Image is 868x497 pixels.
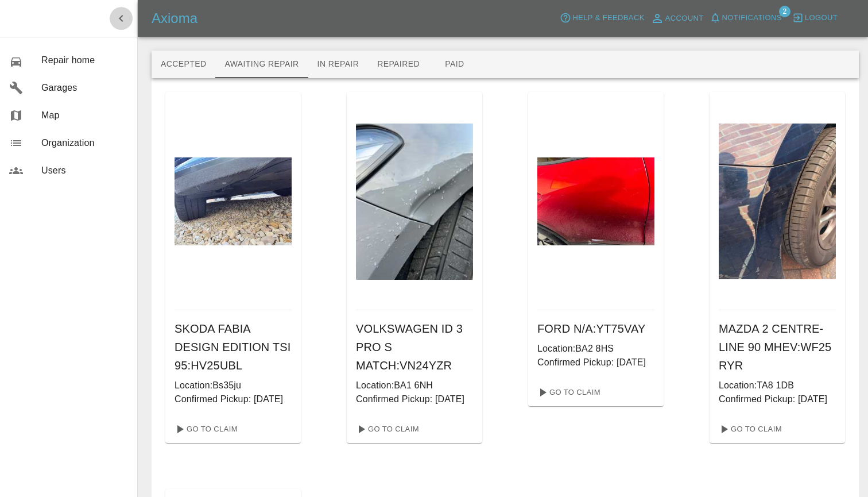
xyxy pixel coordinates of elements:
button: In Repair [308,51,369,78]
p: Confirmed Pickup: [DATE] [537,356,654,369]
a: Go To Claim [714,420,785,438]
span: Map [41,109,128,122]
span: Organization [41,136,128,150]
span: Help & Feedback [572,11,644,25]
p: Confirmed Pickup: [DATE] [719,392,836,406]
h5: Axioma [152,9,197,28]
p: Location: TA8 1DB [719,379,836,392]
h6: SKODA FABIA DESIGN EDITION TSI 95 : HV25UBL [175,319,292,375]
a: Go To Claim [533,383,603,402]
a: Account [648,9,707,28]
p: Location: BA1 6NH [356,379,473,392]
h6: FORD N/A : YT75VAY [537,319,654,338]
p: Location: BA2 8HS [537,342,654,356]
span: Notifications [722,11,782,25]
span: Garages [41,81,128,95]
a: Go To Claim [170,420,241,438]
span: 2 [779,6,790,17]
p: Confirmed Pickup: [DATE] [356,392,473,406]
a: Go To Claim [351,420,422,438]
button: Paid [429,51,480,78]
button: Accepted [152,51,215,78]
p: Confirmed Pickup: [DATE] [175,392,292,406]
span: Users [41,164,128,178]
button: Awaiting Repair [215,51,308,78]
span: Repair home [41,53,128,67]
span: Account [665,12,704,25]
h6: MAZDA 2 CENTRE-LINE 90 MHEV : WF25 RYR [719,319,836,375]
h6: VOLKSWAGEN ID 3 PRO S MATCH : VN24YZR [356,319,473,375]
button: Notifications [707,9,785,27]
button: Help & Feedback [557,9,647,27]
p: Location: Bs35ju [175,379,292,392]
button: Repaired [368,51,429,78]
span: Logout [805,11,838,25]
button: Logout [789,9,840,27]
